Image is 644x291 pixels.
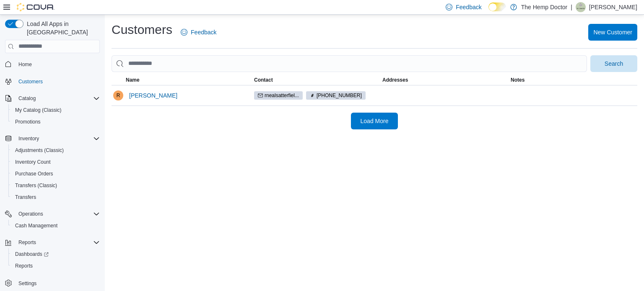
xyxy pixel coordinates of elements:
button: Catalog [2,93,103,104]
button: [PERSON_NAME] [126,87,181,104]
span: Settings [15,278,100,288]
button: Transfers (Classic) [8,180,103,191]
span: Dark Mode [488,11,489,12]
button: Inventory Count [8,156,103,168]
button: Purchase Orders [8,168,103,180]
span: My Catalog (Classic) [12,105,100,115]
span: [PHONE_NUMBER] [317,92,362,99]
span: Transfers [15,194,36,201]
span: Reports [12,261,100,271]
span: Reports [18,239,36,246]
p: The Hemp Doctor [521,2,567,12]
span: Purchase Orders [15,170,53,177]
span: Dashboards [12,249,100,259]
span: Home [18,61,32,68]
a: Reports [12,261,36,271]
span: Inventory Count [15,159,51,165]
button: Inventory [2,133,103,144]
span: Customers [15,76,100,87]
span: R [117,90,120,100]
span: Reports [15,263,33,269]
button: Operations [2,208,103,220]
span: Operations [18,211,43,217]
a: Dashboards [12,249,52,259]
button: Catalog [15,93,39,103]
span: Promotions [12,117,100,127]
button: Operations [15,209,47,219]
button: My Catalog (Classic) [8,104,103,116]
span: Name [126,77,140,83]
span: Contact [254,77,273,83]
a: Customers [15,77,46,87]
span: Reports [15,237,100,247]
span: Home [15,59,100,70]
span: Feedback [456,3,481,11]
a: Dashboards [8,248,103,260]
div: Richard [113,90,123,100]
a: My Catalog (Classic) [12,105,65,115]
span: Feedback [191,28,216,36]
span: Operations [15,209,100,219]
span: rnealsatterfiel... [254,91,303,100]
span: Adjustments (Classic) [12,145,100,155]
span: Dashboards [15,251,49,258]
img: Cova [17,3,55,11]
a: Adjustments (Classic) [12,145,67,155]
span: Transfers [12,192,100,202]
span: Transfers (Classic) [12,180,100,191]
button: Home [2,58,103,70]
a: Purchase Orders [12,169,57,179]
span: Cash Management [15,222,57,229]
span: Inventory [15,134,100,144]
button: Search [590,55,637,72]
button: Inventory [15,134,42,144]
a: Promotions [12,117,44,127]
button: Reports [15,237,39,247]
span: My Catalog (Classic) [15,107,62,113]
span: New Customer [593,28,632,36]
span: Notes [511,77,525,83]
a: Home [15,59,35,70]
span: [PERSON_NAME] [129,91,177,100]
span: Promotions [15,118,41,125]
span: Customers [18,78,43,85]
span: Settings [18,280,36,287]
a: Transfers (Classic) [12,180,60,191]
h1: Customers [112,21,172,38]
span: Load All Apps in [GEOGRAPHIC_DATA] [23,20,100,36]
a: Settings [15,278,40,288]
p: [PERSON_NAME] [589,2,637,12]
button: Transfers [8,191,103,203]
span: (980) 287-5888 [306,91,366,100]
span: Cash Management [12,221,100,231]
button: Reports [8,260,103,272]
span: Addresses [382,77,408,83]
button: Reports [2,237,103,248]
p: | [571,2,572,12]
span: Inventory Count [12,157,100,167]
button: Customers [2,75,103,88]
span: rnealsatterfiel... [265,92,299,99]
span: Adjustments (Classic) [15,147,64,154]
span: Purchase Orders [12,169,100,179]
button: Adjustments (Classic) [8,144,103,156]
span: Search [605,59,623,68]
button: Promotions [8,116,103,128]
button: Load More [351,113,398,129]
span: Transfers (Classic) [15,182,57,189]
div: Richard Satterfield [576,2,586,12]
span: Catalog [15,93,100,103]
span: Catalog [18,95,36,102]
button: New Customer [588,24,637,41]
span: Inventory [18,135,39,142]
a: Transfers [12,192,39,202]
a: Inventory Count [12,157,54,167]
button: Cash Management [8,220,103,232]
a: Cash Management [12,221,61,231]
button: Settings [2,277,103,289]
a: Feedback [177,24,220,41]
input: Dark Mode [488,3,506,11]
span: Load More [361,117,389,125]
